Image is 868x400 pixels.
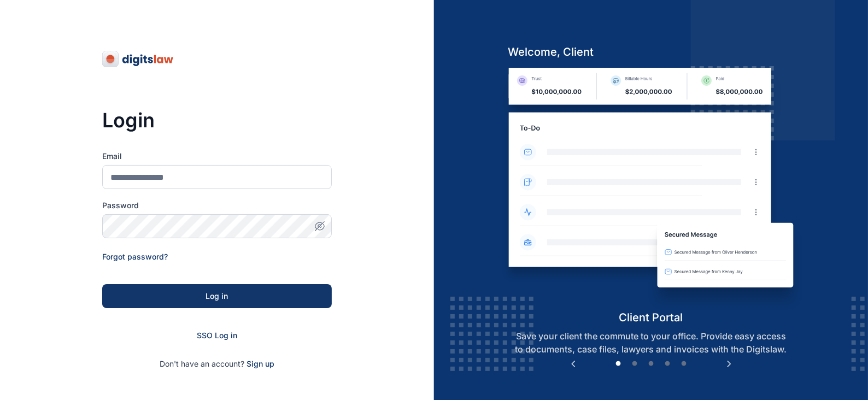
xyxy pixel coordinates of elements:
[500,310,803,325] h5: client portal
[629,358,640,369] button: 2
[102,50,174,68] img: digitslaw-logo
[102,358,332,369] p: Don't have an account?
[197,331,237,340] a: SSO Log in
[613,358,624,369] button: 1
[102,284,332,308] button: Log in
[678,358,689,369] button: 5
[247,359,274,368] a: Sign up
[646,358,656,369] button: 3
[102,252,168,261] a: Forgot password?
[102,200,332,211] label: Password
[662,358,673,369] button: 4
[247,358,274,369] span: Sign up
[500,68,803,310] img: client-portal
[500,330,803,356] p: Save your client the commute to your office. Provide easy access to documents, case files, lawyer...
[724,358,735,369] button: Next
[568,358,579,369] button: Previous
[500,44,803,60] h5: welcome, client
[102,151,332,162] label: Email
[120,291,314,302] div: Log in
[102,109,332,131] h3: Login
